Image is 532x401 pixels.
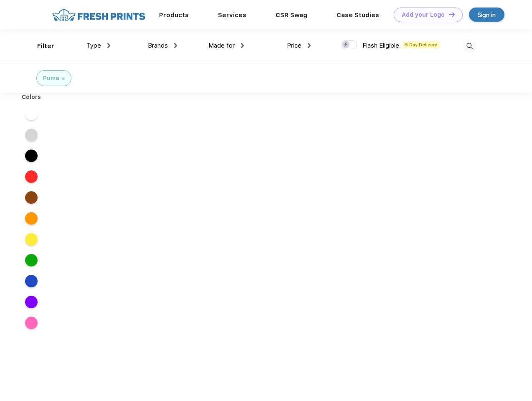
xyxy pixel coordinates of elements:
[15,93,48,102] div: Colors
[62,77,65,80] img: filter_cancel.svg
[43,74,59,83] div: Puma
[148,42,168,49] span: Brands
[50,8,148,22] img: fo%20logo%202.webp
[308,43,311,48] img: dropdown.png
[241,43,244,48] img: dropdown.png
[449,12,455,17] img: DT
[478,10,496,20] div: Sign in
[37,41,54,51] div: Filter
[362,42,399,49] span: Flash Eligible
[276,11,307,19] a: CSR Swag
[208,42,235,49] span: Made for
[174,43,177,48] img: dropdown.png
[107,43,110,48] img: dropdown.png
[402,11,445,18] div: Add your Logo
[86,42,101,49] span: Type
[218,11,246,19] a: Services
[403,41,440,48] span: 5 Day Delivery
[287,42,301,49] span: Price
[159,11,189,19] a: Products
[469,8,504,22] a: Sign in
[463,39,476,53] img: desktop_search.svg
